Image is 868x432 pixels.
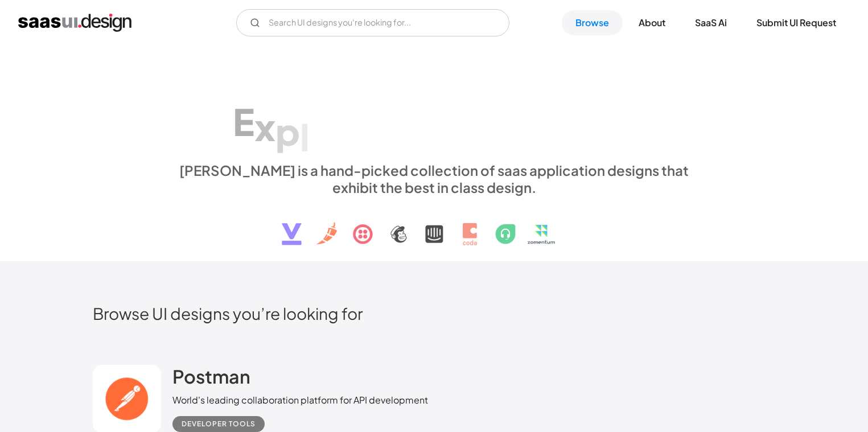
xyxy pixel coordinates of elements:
input: Search UI designs you're looking for... [236,9,509,36]
div: E [233,100,254,143]
h2: Postman [172,365,250,388]
a: Browse [562,10,623,35]
a: Postman [172,365,250,393]
div: p [275,109,300,153]
h2: Browse UI designs you’re looking for [93,303,776,323]
a: About [625,10,679,35]
a: Submit UI Request [743,10,850,35]
form: Email Form [236,9,509,36]
a: SaaS Ai [681,10,741,35]
div: Developer tools [182,417,256,431]
a: home [18,14,131,32]
h1: Explore SaaS UI design patterns & interactions. [172,63,696,151]
div: World's leading collaboration platform for API development [172,393,428,407]
div: l [300,114,310,158]
img: text, icon, saas logo [262,196,607,255]
div: x [254,104,275,148]
div: [PERSON_NAME] is a hand-picked collection of saas application designs that exhibit the best in cl... [172,162,696,196]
